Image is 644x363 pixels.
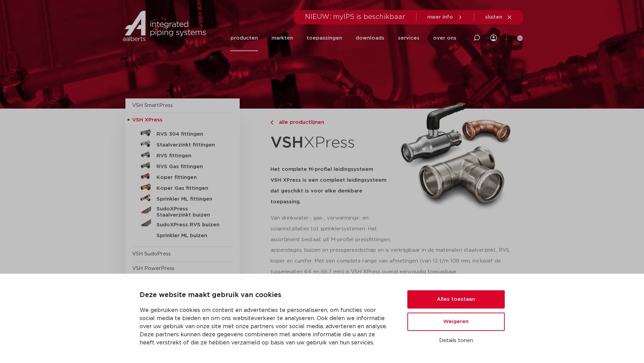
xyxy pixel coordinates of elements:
a: VSH PowerPress [132,266,174,271]
a: VSH SudoPress [132,251,171,256]
a: RVS fittingen [132,149,233,160]
h5: Sprinkler ML buizen [157,233,223,239]
strong: VSH [270,135,304,151]
a: SudoXPress Staalverzinkt buizen [132,203,233,218]
a: meer info [427,14,463,20]
h5: Het complete M-profiel leidingsysteem VSH XPress is een compleet leidingsysteem dat geschikt is v... [270,164,393,207]
a: VSH SmartPress [132,103,173,108]
a: Koper fittingen [132,171,233,182]
img: chevron-right.svg [270,120,273,125]
p: Deze website maakt gebruik van cookies [140,290,391,301]
h5: Sprinkler ML fittingen [157,196,223,202]
a: markten [271,25,293,51]
h5: Koper Gas fittingen [157,185,223,191]
a: Staalverzinkt fittingen [132,138,233,149]
h5: RVS Gas fittingen [157,164,223,170]
a: RVS Gas fittingen [132,160,233,171]
p: We gebruiken cookies om content en advertenties te personaliseren, om functies voor social media ... [140,306,391,347]
a: Sprinkler ML buizen [132,229,233,240]
h1: XPress [270,130,393,156]
a: toepassingen [307,25,342,51]
a: downloads [356,25,384,51]
a: RVS 304 fittingen [132,128,233,138]
span: VSH XPress [132,117,163,122]
p: appendages, buizen en pressgereedschap en is verkrijgbaar in de materialen staalverzinkt, RVS, ko... [270,245,519,277]
h5: Staalverzinkt fittingen [157,142,223,148]
a: services [398,25,420,51]
a: over ons [433,25,456,51]
p: Van drinkwater-, gas-, verwarmings- en solarinstallaties tot sprinklersystemen. Het assortiment b... [270,213,393,245]
button: Alles toestaan [407,290,505,309]
button: Weigeren [407,313,505,331]
a: sluiten [485,14,512,20]
h5: Koper fittingen [157,175,223,181]
span: sluiten [485,15,502,20]
span: meer info [427,15,453,20]
h5: SudoXPress RVS buizen [157,222,223,228]
a: Sprinkler ML fittingen [132,192,233,203]
a: Koper Gas fittingen [132,182,233,192]
span: alle productlijnen [275,120,324,125]
span: NIEUW: myIPS is beschikbaar [305,14,405,20]
a: producten [231,25,258,51]
h5: SudoXPress Staalverzinkt buizen [157,206,223,218]
button: Details tonen [407,335,505,346]
h5: RVS 304 fittingen [157,131,223,137]
h5: RVS fittingen [157,153,223,159]
a: alle productlijnen [270,118,393,127]
a: SudoXPress RVS buizen [132,218,233,229]
nav: Menu [231,25,456,51]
